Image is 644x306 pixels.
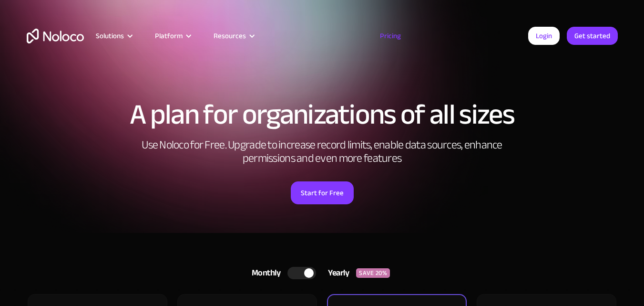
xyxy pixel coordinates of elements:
div: Monthly [240,266,288,280]
div: Solutions [96,30,124,42]
div: SAVE 20% [356,268,390,278]
a: Get started [567,27,618,45]
div: Platform [155,30,183,42]
div: Solutions [84,30,143,42]
a: Pricing [368,30,413,42]
div: Resources [214,30,246,42]
a: Start for Free [291,181,354,204]
div: Resources [202,30,265,42]
h1: A plan for organizations of all sizes [27,100,618,129]
div: Platform [143,30,202,42]
a: home [27,29,84,43]
div: Yearly [316,266,356,280]
h2: Use Noloco for Free. Upgrade to increase record limits, enable data sources, enhance permissions ... [132,138,513,165]
a: Login [528,27,560,45]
